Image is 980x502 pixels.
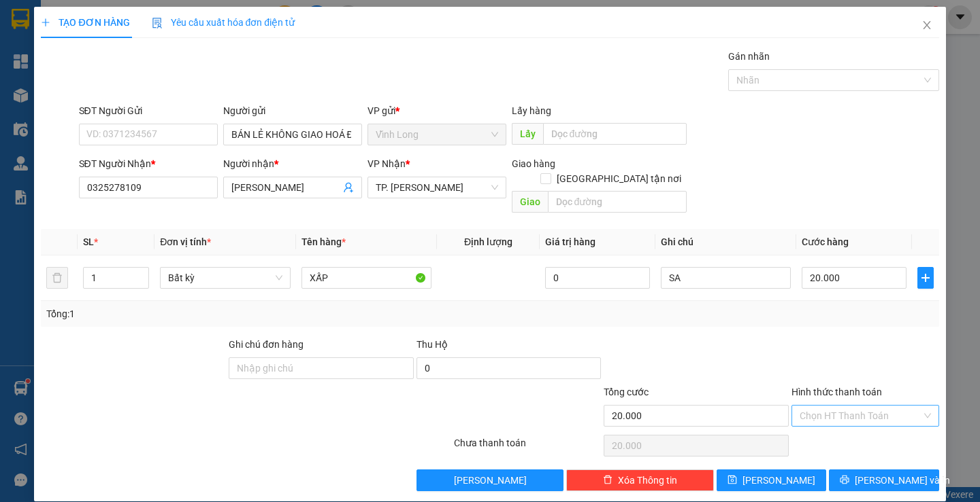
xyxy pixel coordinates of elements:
[717,469,826,491] button: save[PERSON_NAME]
[376,124,498,145] span: Vĩnh Long
[152,18,163,29] img: icon
[10,88,50,102] span: Thu rồi :
[454,473,527,488] span: [PERSON_NAME]
[223,103,362,118] div: Người gửi
[79,156,218,171] div: SĐT Người Nhận
[88,12,197,44] div: TP. [PERSON_NAME]
[88,44,197,60] div: TRÚC QUYÊN
[88,60,197,79] div: 0988218161
[908,7,946,45] button: Close
[168,268,282,288] span: Bất kỳ
[367,103,506,118] div: VP gửi
[655,229,796,255] th: Ghi chú
[376,177,498,198] span: TP. Hồ Chí Minh
[367,158,406,169] span: VP Nhận
[917,267,934,289] button: plus
[512,105,551,116] span: Lấy hàng
[512,191,548,213] span: Giao
[46,306,379,321] div: Tổng: 1
[604,387,649,397] span: Tổng cước
[229,357,414,379] input: Ghi chú đơn hàng
[343,182,354,193] span: user-add
[160,236,211,247] span: Đơn vị tính
[12,12,79,44] div: Vĩnh Long
[728,475,737,486] span: save
[46,267,68,289] button: delete
[791,387,882,397] label: Hình thức thanh toán
[742,473,815,488] span: [PERSON_NAME]
[416,469,564,491] button: [PERSON_NAME]
[41,18,50,27] span: plus
[453,435,603,459] div: Chưa thanh toán
[921,20,932,31] span: close
[918,272,933,283] span: plus
[88,13,121,27] span: Nhận:
[41,17,129,28] span: TẠO ĐƠN HÀNG
[603,475,612,486] span: delete
[728,51,770,62] label: Gán nhãn
[551,171,687,186] span: [GEOGRAPHIC_DATA] tận nơi
[83,236,94,247] span: SL
[545,236,595,247] span: Giá trị hàng
[152,17,295,28] span: Yêu cầu xuất hóa đơn điện tử
[512,123,543,145] span: Lấy
[545,267,650,289] input: 0
[12,13,33,27] span: Gửi:
[840,475,849,486] span: printer
[416,339,448,350] span: Thu Hộ
[301,267,431,289] input: VD: Bàn, Ghế
[512,158,555,169] span: Giao hàng
[464,236,512,247] span: Định lượng
[10,88,81,118] div: 20.000
[618,473,677,488] span: Xóa Thông tin
[802,236,849,247] span: Cước hàng
[79,103,218,118] div: SĐT Người Gửi
[543,123,687,145] input: Dọc đường
[661,267,791,289] input: Ghi Chú
[301,236,346,247] span: Tên hàng
[223,156,362,171] div: Người nhận
[548,191,687,213] input: Dọc đường
[566,469,714,491] button: deleteXóa Thông tin
[229,339,304,350] label: Ghi chú đơn hàng
[829,469,938,491] button: printer[PERSON_NAME] và In
[855,473,950,488] span: [PERSON_NAME] và In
